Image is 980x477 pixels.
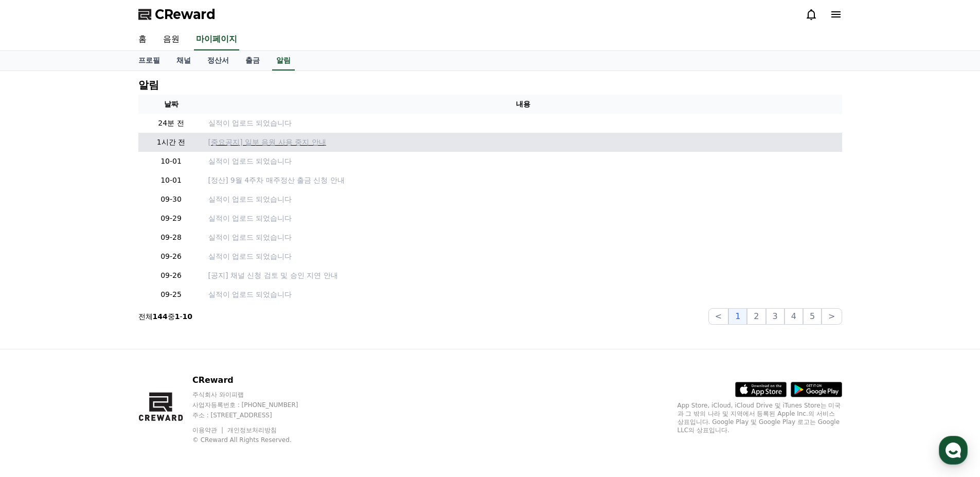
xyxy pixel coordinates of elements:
[94,342,106,350] span: 대화
[227,427,277,434] a: 개인정보처리방침
[208,137,838,148] a: [중요공지] 일부 음원 사용 중지 안내
[168,51,199,70] a: 채널
[192,401,318,409] p: 사업자등록번호 : [PHONE_NUMBER]
[192,436,318,444] p: © CReward All Rights Reserved.
[142,156,200,167] p: 10-01
[803,308,822,325] button: 5
[822,308,842,325] button: >
[133,326,198,352] a: 설정
[175,312,180,321] strong: 1
[208,118,838,129] a: 실적이 업로드 되었습니다
[208,156,838,167] a: 실적이 업로드 되었습니다
[208,270,838,281] a: [공지] 채널 신청 검토 및 승인 지연 안내
[32,342,39,350] span: 홈
[138,311,193,322] p: 전체 중 -
[68,326,133,352] a: 대화
[130,29,155,50] a: 홈
[142,194,200,205] p: 09-30
[208,289,838,300] a: 실적이 업로드 되었습니다
[142,213,200,224] p: 09-29
[208,194,838,205] a: 실적이 업로드 되었습니다
[208,213,838,224] a: 실적이 업로드 되었습니다
[208,175,838,186] a: [정산] 9월 4주차 매주정산 출금 신청 안내
[194,29,239,50] a: 마이페이지
[237,51,268,70] a: 출금
[142,251,200,262] p: 09-26
[728,308,747,325] button: 1
[708,308,728,325] button: <
[192,427,225,434] a: 이용약관
[208,232,838,243] a: 실적이 업로드 되었습니다
[142,270,200,281] p: 09-26
[155,6,216,23] span: CReward
[138,6,216,23] a: CReward
[678,401,842,434] p: App Store, iCloud, iCloud Drive 및 iTunes Store는 미국과 그 밖의 나라 및 지역에서 등록된 Apple Inc.의 서비스 상표입니다. Goo...
[159,342,171,350] span: 설정
[192,374,318,386] p: CReward
[208,251,838,262] a: 실적이 업로드 되었습니다
[3,326,68,352] a: 홈
[192,411,318,419] p: 주소 : [STREET_ADDRESS]
[766,308,785,325] button: 3
[747,308,765,325] button: 2
[130,51,168,70] a: 프로필
[142,118,200,129] p: 24분 전
[192,391,318,399] p: 주식회사 와이피랩
[142,175,200,186] p: 10-01
[142,289,200,300] p: 09-25
[138,95,204,114] th: 날짜
[142,232,200,243] p: 09-28
[272,51,295,70] a: 알림
[204,95,842,114] th: 내용
[142,137,200,148] p: 1시간 전
[199,51,237,70] a: 정산서
[183,312,192,321] strong: 10
[785,308,803,325] button: 4
[153,312,168,321] strong: 144
[138,79,159,91] h4: 알림
[155,29,188,50] a: 음원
